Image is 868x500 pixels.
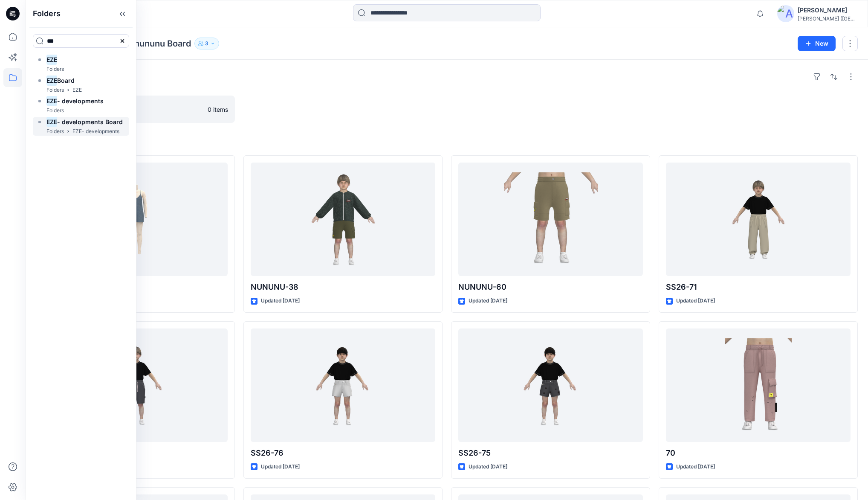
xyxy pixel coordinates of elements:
div: [PERSON_NAME] [798,5,857,15]
p: EZE- developments [72,127,119,136]
p: Folders [46,86,64,95]
button: New [798,36,836,51]
div: [PERSON_NAME] ([GEOGRAPHIC_DATA]) Exp... [798,15,857,22]
img: avatar [777,5,794,22]
p: NUNUNU-38 [251,281,435,293]
p: Updated [DATE] [261,297,300,305]
p: SS26-75 [458,447,643,459]
a: SS26-71 [666,163,851,276]
mark: EZE [46,95,57,107]
span: - developments Board [57,118,123,125]
p: 3 [205,39,208,48]
mark: EZE [46,75,57,86]
span: - developments [57,97,104,105]
button: 3 [194,38,219,49]
p: nununu Board [134,38,191,49]
p: Folders [46,106,64,115]
a: NUNUNU-60 [458,163,643,276]
p: Updated [DATE] [676,462,715,471]
a: NUNUNU-38 [251,163,435,276]
a: SS26-76 [251,328,435,442]
p: Updated [DATE] [469,297,507,305]
p: Folders [46,65,64,74]
p: Updated [DATE] [469,462,507,471]
p: Updated [DATE] [261,462,300,471]
a: SS26-75 [458,328,643,442]
p: NUNUNU-60 [458,281,643,293]
mark: EZE [46,54,57,65]
h4: Styles [36,137,858,147]
p: 70 [666,447,851,459]
p: SS26-71 [666,281,851,293]
p: 0 items [208,105,228,114]
p: Folders [46,127,64,136]
p: Updated [DATE] [676,297,715,305]
p: EZE [72,86,82,95]
a: 70 [666,328,851,442]
span: Board [57,77,75,84]
mark: EZE [46,116,57,128]
p: SS26-76 [251,447,435,459]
